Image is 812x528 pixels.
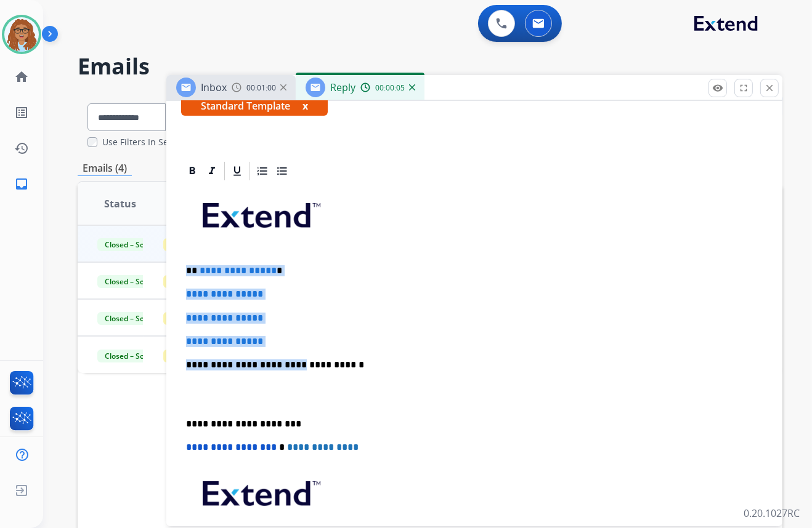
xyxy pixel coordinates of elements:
[253,162,272,180] div: Ordered List
[302,98,308,113] button: x
[78,54,782,79] h2: Emails
[14,141,29,156] mat-icon: history
[181,96,328,116] span: Standard Template
[14,177,29,191] mat-icon: inbox
[183,162,201,180] div: Bold
[78,161,132,176] p: Emails (4)
[273,162,291,180] div: Bullet List
[246,83,276,93] span: 00:01:00
[228,162,246,180] div: Underline
[203,162,221,180] div: Italic
[97,350,166,362] span: Closed – Solved
[14,70,29,84] mat-icon: home
[764,82,775,94] mat-icon: close
[163,238,243,251] span: Customer Support
[738,82,749,94] mat-icon: fullscreen
[97,238,166,251] span: Closed – Solved
[97,312,166,325] span: Closed – Solved
[97,275,166,288] span: Closed – Solved
[163,275,243,288] span: Customer Support
[14,105,29,120] mat-icon: list_alt
[102,136,187,148] label: Use Filters In Search
[712,82,723,94] mat-icon: remove_red_eye
[744,506,800,521] p: 0.20.1027RC
[163,350,243,362] span: Customer Support
[163,312,243,325] span: Customer Support
[201,81,227,94] span: Inbox
[330,81,355,94] span: Reply
[104,196,136,211] span: Status
[4,17,39,52] img: avatar
[375,83,405,93] span: 00:00:05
